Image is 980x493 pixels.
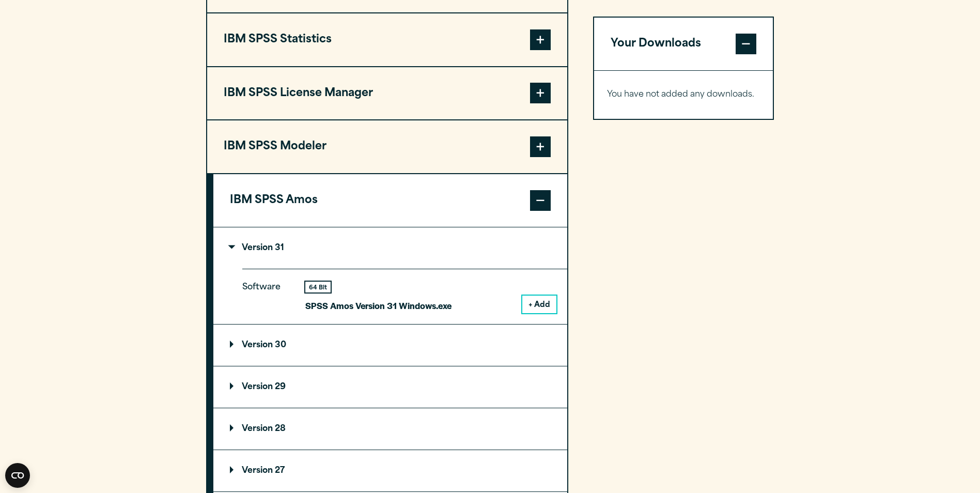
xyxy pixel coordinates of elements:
button: IBM SPSS Modeler [207,120,567,173]
div: 64 Bit [305,282,331,292]
button: IBM SPSS Statistics [207,13,567,66]
p: Version 31 [230,244,284,252]
p: Version 30 [230,341,286,349]
button: IBM SPSS Amos [213,174,567,227]
button: Your Downloads [594,18,773,70]
summary: Version 29 [213,366,567,408]
summary: Version 31 [213,227,567,269]
p: You have not added any downloads. [607,87,760,102]
p: SPSS Amos Version 31 Windows.exe [305,298,452,313]
p: Version 28 [230,425,286,433]
p: Version 29 [230,383,286,391]
summary: Version 28 [213,408,567,450]
p: Software [242,280,289,305]
summary: Version 30 [213,325,567,366]
button: Open CMP widget [5,463,30,488]
summary: Version 27 [213,450,567,491]
button: IBM SPSS License Manager [207,67,567,120]
p: Version 27 [230,467,285,475]
button: + Add [522,296,556,313]
div: Your Downloads [594,70,773,119]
